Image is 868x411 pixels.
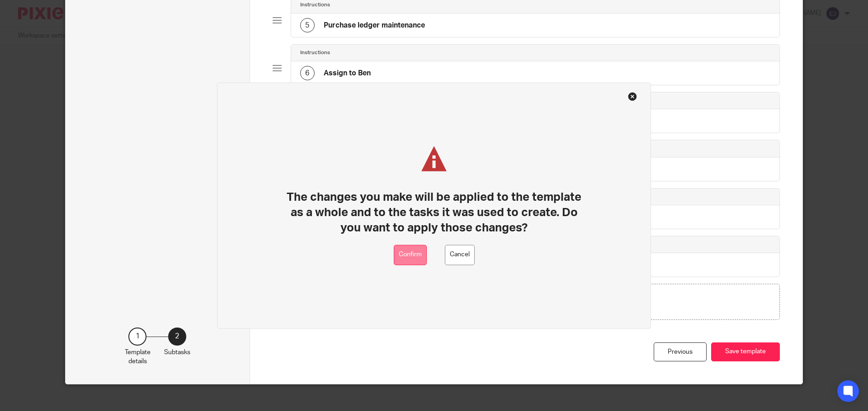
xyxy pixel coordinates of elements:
[283,189,586,236] h1: The changes you make will be applied to the template as a whole and to the tasks it was used to c...
[394,245,427,265] button: Confirm
[128,328,146,346] div: 1
[300,18,315,32] div: 5
[300,66,315,80] div: 6
[324,21,425,30] h4: Purchase ledger maintenance
[125,348,151,366] p: Template details
[300,49,330,56] h4: Instructions
[164,348,190,357] p: Subtasks
[654,342,707,362] div: Previous
[324,69,371,78] h4: Assign to Ben
[300,1,330,9] h4: Instructions
[445,245,475,265] button: Cancel
[168,328,186,346] div: 2
[711,342,780,362] button: Save template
